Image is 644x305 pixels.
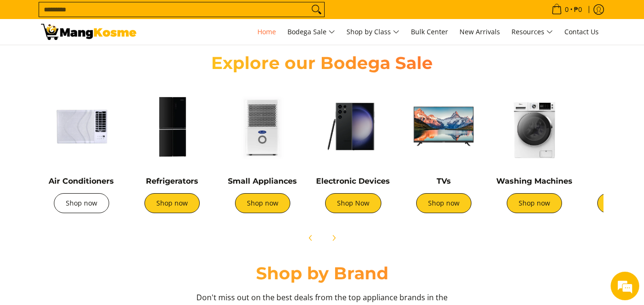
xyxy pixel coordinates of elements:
a: Shop now [416,193,471,213]
a: Shop now [235,193,290,213]
a: Shop by Class [342,19,404,45]
span: Bulk Center [411,27,448,36]
a: Bodega Sale [283,19,340,45]
a: Refrigerators [146,177,198,186]
span: • [549,4,585,15]
img: Electronic Devices [313,86,394,167]
a: Bulk Center [406,19,453,45]
textarea: Type your message and hit 'Enter' [5,204,182,237]
a: New Arrivals [455,19,505,45]
img: Mang Kosme: Your Home Appliances Warehouse Sale Partner! [41,24,136,40]
a: Air Conditioners [49,177,114,186]
span: We're online! [55,92,132,188]
img: Air Conditioners [41,86,122,167]
img: TVs [403,86,484,167]
nav: Main Menu [146,19,603,45]
a: Shop now [54,193,109,213]
a: Contact Us [560,19,603,45]
span: Bodega Sale [287,26,335,38]
a: Electronic Devices [316,177,390,186]
img: Washing Machines [494,86,575,167]
button: Search [309,2,324,17]
a: TVs [437,177,451,186]
span: Shop by Class [347,26,399,38]
a: Washing Machines [496,177,572,186]
h2: Shop by Brand [41,263,603,284]
img: Small Appliances [222,86,303,167]
a: Shop now [144,193,200,213]
a: Resources [507,19,558,45]
span: Home [257,27,276,36]
div: Chat with us now [50,53,160,66]
span: Contact Us [564,27,599,36]
a: Small Appliances [228,177,297,186]
div: Minimize live chat window [156,5,179,28]
a: Shop Now [325,193,381,213]
span: New Arrivals [460,27,500,36]
button: Previous [300,227,321,248]
span: 0 [563,6,570,13]
span: ₱0 [572,6,583,13]
img: Refrigerators [132,86,213,167]
a: Home [253,19,281,45]
a: Shop now [507,193,562,213]
span: Resources [511,26,553,38]
button: Next [323,227,344,248]
h2: Explore our Bodega Sale [184,52,460,74]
